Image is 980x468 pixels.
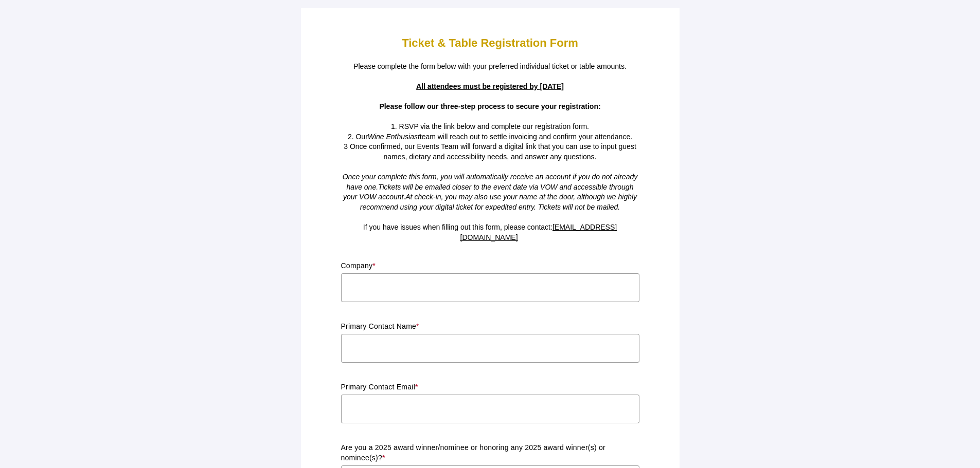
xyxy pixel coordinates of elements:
[344,142,636,161] span: 3 Once confirmed, our Events Team will forward a digital link that you can use to input guest nam...
[402,36,578,49] strong: Ticket & Table Registration Form
[348,133,632,141] span: 2. Our team will reach out to settle invoicing and confirm your attendance.
[341,382,639,392] p: Primary Contact Email
[363,223,617,241] span: If you have issues when filling out this form, please contact
[343,173,638,191] span: Once your complete this form, you will automatically receive an account if you do not already hav...
[391,122,589,130] span: 1. RSVP via the link below and complete our registration form.
[460,223,617,241] a: [EMAIL_ADDRESS][DOMAIN_NAME]
[416,82,564,90] strong: All attendees must be registered by [DATE]
[353,62,627,70] span: Please complete the form below with your preferred individual ticket or table amounts.
[341,443,639,463] p: Are you a 2025 award winner/nominee or honoring any 2025 award winner(s) or nominee(s)?
[341,261,639,271] p: Company
[379,102,600,110] strong: Please follow our three-step process to secure your registration:
[343,183,634,201] span: Tickets will be emailed closer to the event date via VOW and accessible through your VOW account.
[341,322,639,332] p: Primary Contact Name
[343,183,637,211] em: At check-in, you may also use your name at the door, although we highly recommend using your digi...
[368,133,420,141] em: Wine Enthusiast
[550,223,553,231] span: :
